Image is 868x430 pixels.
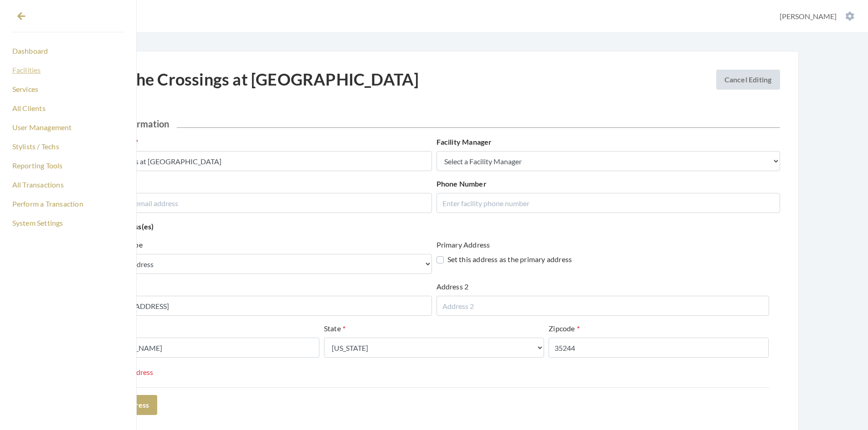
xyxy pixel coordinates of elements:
input: Enter facility email address [88,193,432,213]
label: Facility Manager [437,137,492,147]
label: Primary Address [437,239,490,250]
input: City [99,338,319,358]
a: Facilities [11,62,125,78]
a: All Clients [11,101,125,116]
h1: Edit: The Crossings at [GEOGRAPHIC_DATA] [88,70,419,107]
input: Enter facility name [88,151,432,171]
span: Facility ID: 41 [88,91,419,102]
label: State [324,323,345,334]
label: Phone Number [437,178,487,189]
label: Address 2 [437,281,469,292]
a: Reporting Tools [11,158,125,173]
label: Set this address as the primary address [437,254,572,265]
a: Services [11,81,125,97]
span: [PERSON_NAME] [780,12,837,20]
a: User Management [11,120,125,135]
a: Dashboard [11,43,125,59]
input: Address [99,296,432,316]
input: Zipcode [549,338,769,358]
label: Zipcode [549,323,580,334]
h2: Facility Information [88,118,780,129]
a: Stylists / Techs [11,139,125,154]
a: Cancel Editing [716,70,780,90]
input: Enter facility phone number [437,193,780,213]
a: System Settings [11,215,125,231]
a: Perform a Transaction [11,196,125,212]
p: Facility Address(es) [88,220,780,233]
button: [PERSON_NAME] [777,11,857,21]
input: Address 2 [437,296,769,316]
a: All Transactions [11,177,125,192]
